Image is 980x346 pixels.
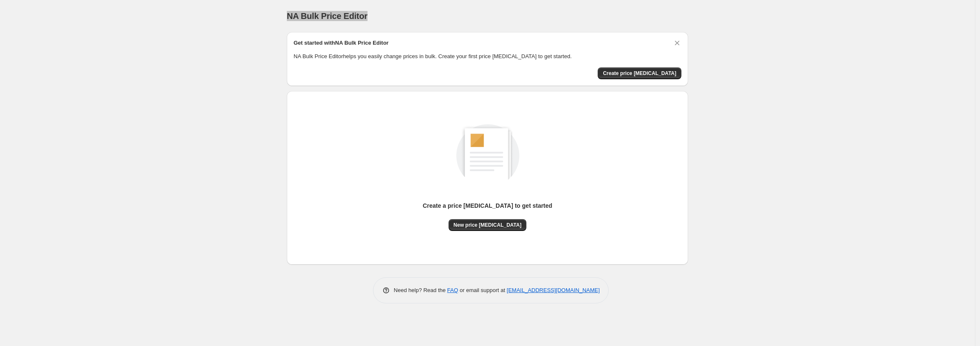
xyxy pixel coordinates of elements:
span: Need help? Read the [394,287,447,293]
p: Create a price [MEDICAL_DATA] to get started [423,201,553,210]
button: Dismiss card [673,39,681,47]
a: FAQ [447,287,458,293]
span: NA Bulk Price Editor [287,11,367,21]
button: Create price change job [598,67,681,79]
button: New price [MEDICAL_DATA] [449,219,527,231]
p: NA Bulk Price Editor helps you easily change prices in bulk. Create your first price [MEDICAL_DAT... [294,52,681,61]
a: [EMAIL_ADDRESS][DOMAIN_NAME] [507,287,600,293]
span: or email support at [458,287,507,293]
span: New price [MEDICAL_DATA] [454,222,522,228]
span: Create price [MEDICAL_DATA] [603,70,676,77]
h2: Get started with NA Bulk Price Editor [294,39,389,47]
